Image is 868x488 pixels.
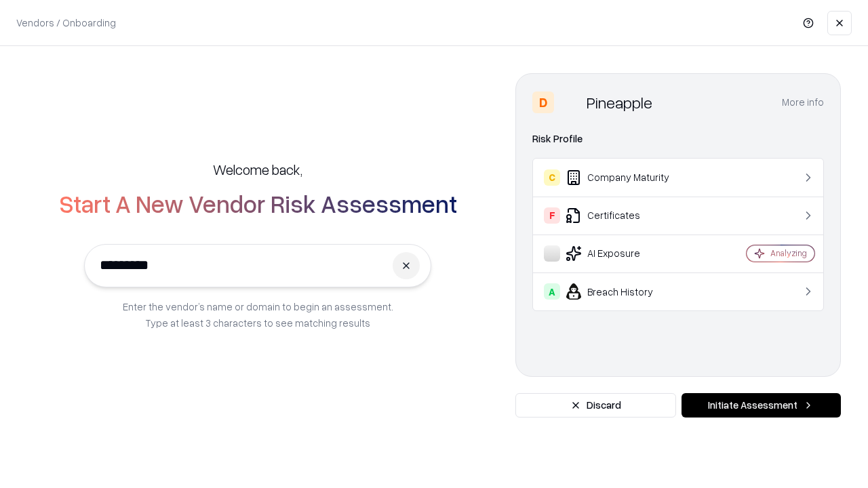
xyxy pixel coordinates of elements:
[532,91,554,113] div: D
[532,131,824,147] div: Risk Profile
[59,190,457,217] h2: Start A New Vendor Risk Assessment
[544,283,706,300] div: Breach History
[770,247,807,259] div: Analyzing
[16,16,116,30] p: Vendors / Onboarding
[544,169,706,186] div: Company Maturity
[544,245,706,262] div: AI Exposure
[587,91,652,113] div: Pineapple
[782,90,824,115] button: More info
[515,393,676,418] button: Discard
[544,207,560,224] div: F
[213,160,302,179] h5: Welcome back,
[544,283,560,300] div: A
[682,393,841,418] button: Initiate Assessment
[544,169,560,186] div: C
[559,91,581,113] img: Pineapple
[544,207,706,224] div: Certificates
[123,298,393,331] p: Enter the vendor’s name or domain to begin an assessment. Type at least 3 characters to see match...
